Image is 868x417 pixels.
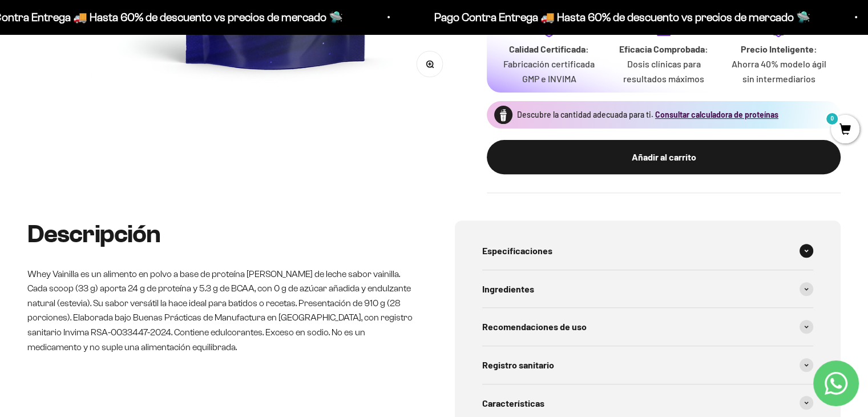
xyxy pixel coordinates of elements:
span: Descubre la cantidad adecuada para ti. [517,110,653,119]
p: Fabricación certificada GMP e INVIMA [500,57,597,86]
p: Dosis clínicas para resultados máximos [616,57,712,86]
span: Recomendaciones de uso [482,319,587,334]
summary: Registro sanitario [482,346,814,384]
span: Especificaciones [482,243,552,258]
span: Ingredientes [482,282,534,296]
div: Añadir al carrito [510,150,818,165]
p: Ahorra 40% modelo ágil sin intermediarios [730,57,827,86]
button: Añadir al carrito [487,140,841,174]
strong: Precio Inteligente: [740,43,817,54]
button: Consultar calculadora de proteínas [655,109,778,121]
summary: Especificaciones [482,232,814,270]
strong: Calidad Certificada: [509,43,589,54]
p: Whey Vainilla es un alimento en polvo a base de proteína [PERSON_NAME] de leche sabor vainilla. C... [27,267,414,355]
strong: Eficacia Comprobada: [619,43,708,54]
span: Características [482,396,544,411]
img: Proteína [494,106,512,124]
mark: 0 [825,112,839,126]
span: Registro sanitario [482,358,554,372]
p: Pago Contra Entrega 🚚 Hasta 60% de descuento vs precios de mercado 🛸 [434,8,810,26]
summary: Ingredientes [482,270,814,308]
summary: Recomendaciones de uso [482,308,814,346]
h2: Descripción [27,220,414,248]
a: 0 [831,124,859,137]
